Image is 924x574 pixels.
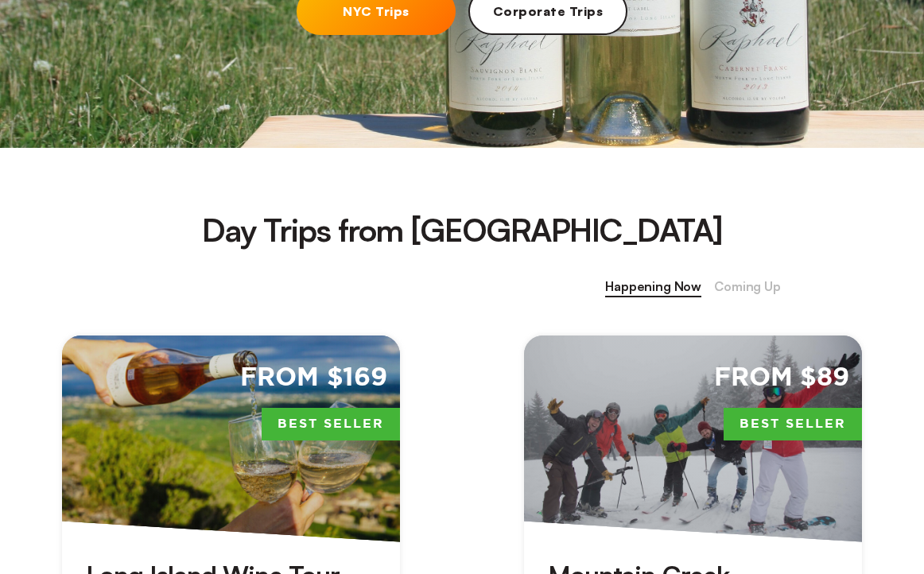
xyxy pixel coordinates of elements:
span: Best Seller [262,408,400,441]
span: From $169 [240,361,387,395]
span: Happening Now [605,277,701,297]
span: Coming Up [714,277,781,297]
span: Best Seller [724,408,862,441]
span: From $89 [714,361,849,395]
